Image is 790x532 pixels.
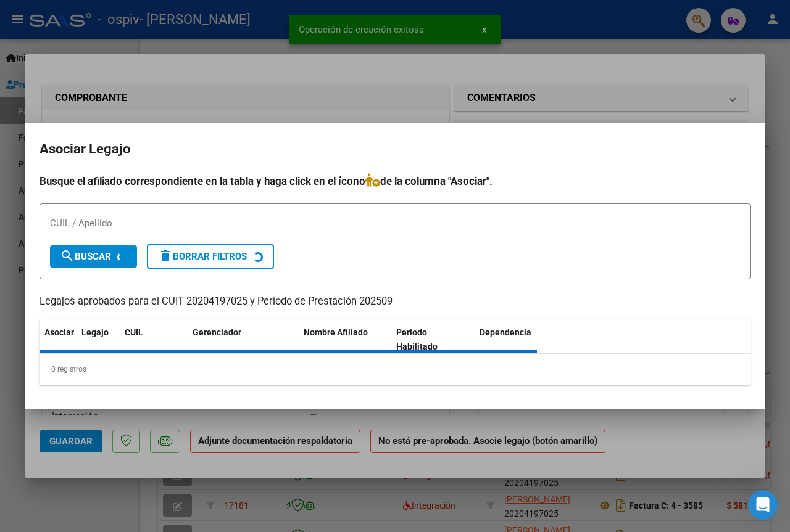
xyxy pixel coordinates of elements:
span: CUIL [125,327,143,337]
span: Periodo Habilitado [396,327,438,351]
datatable-header-cell: Gerenciador [188,319,299,360]
h4: Busque el afiliado correspondiente en la tabla y haga click en el ícono de la columna "Asociar". [39,173,750,189]
mat-icon: search [60,248,75,263]
button: Borrar Filtros [147,244,274,269]
mat-icon: delete [158,248,173,263]
datatable-header-cell: Asociar [39,319,77,360]
span: Gerenciador [193,327,241,337]
h2: Asociar Legajo [39,137,750,161]
button: Buscar [50,245,137,268]
datatable-header-cell: Periodo Habilitado [391,319,475,360]
datatable-header-cell: Legajo [77,319,120,360]
span: Nombre Afiliado [304,327,368,337]
span: Buscar [60,251,111,262]
span: Legajo [81,327,109,337]
p: Legajos aprobados para el CUIT 20204197025 y Período de Prestación 202509 [39,294,750,309]
datatable-header-cell: CUIL [120,319,188,360]
span: Asociar [44,327,74,337]
div: 0 registros [39,354,750,385]
iframe: Intercom live chat [748,490,778,520]
datatable-header-cell: Dependencia [475,319,567,360]
span: Dependencia [480,327,531,337]
datatable-header-cell: Nombre Afiliado [299,319,391,360]
span: Borrar Filtros [158,251,247,262]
